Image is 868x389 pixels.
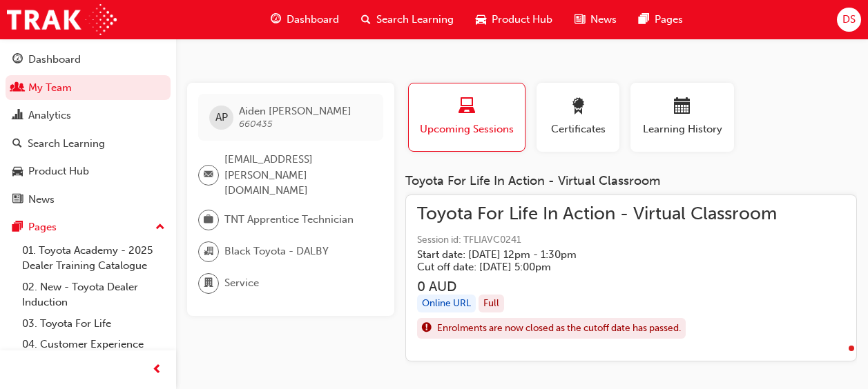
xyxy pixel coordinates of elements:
a: 03. Toyota For Life [17,313,171,335]
div: Search Learning [28,136,105,152]
span: briefcase-icon [204,211,213,229]
span: up-icon [155,219,165,237]
div: Toyota For Life In Action - Virtual Classroom [405,174,857,189]
span: search-icon [361,11,371,28]
img: Trak [7,4,117,35]
span: News [590,12,617,28]
button: DashboardMy TeamAnalyticsSearch LearningProduct HubNews [6,44,171,215]
span: email-icon [204,166,213,184]
a: Analytics [6,103,171,128]
a: 04. Customer Experience [17,334,171,355]
span: news-icon [575,11,585,28]
span: car-icon [12,166,23,178]
div: Full [479,295,504,313]
span: Pages [655,12,683,28]
span: organisation-icon [204,243,213,261]
a: search-iconSearch Learning [350,6,465,34]
h3: 0 AUD [417,279,777,295]
iframe: Intercom live chat [821,342,854,375]
span: Search Learning [376,12,454,28]
button: DS [837,8,861,32]
span: Certificates [547,121,609,137]
button: Certificates [537,83,619,152]
button: Pages [6,215,171,240]
button: Learning History [630,83,734,152]
span: Product Hub [492,12,552,28]
h5: Start date: [DATE] 12pm - 1:30pm [417,248,755,261]
span: pages-icon [12,221,23,234]
span: people-icon [12,82,23,94]
span: Session id: TFLIAVC0241 [417,232,777,248]
span: guage-icon [12,54,23,66]
div: News [28,192,55,208]
a: 01. Toyota Academy - 2025 Dealer Training Catalogue [17,240,171,277]
div: Pages [28,219,57,235]
span: Dashboard [287,12,339,28]
span: chart-icon [12,110,23,122]
a: My Team [6,75,171,101]
div: Analytics [28,108,71,123]
span: DS [842,12,856,28]
a: Search Learning [6,131,171,157]
a: pages-iconPages [628,6,694,34]
div: Online URL [417,295,476,313]
span: Toyota For Life In Action - Virtual Classroom [417,206,777,222]
button: Upcoming Sessions [408,83,525,152]
div: Dashboard [28,52,81,68]
a: news-iconNews [563,6,628,34]
a: Product Hub [6,159,171,184]
a: guage-iconDashboard [260,6,350,34]
span: pages-icon [639,11,649,28]
span: [EMAIL_ADDRESS][PERSON_NAME][DOMAIN_NAME] [224,152,372,199]
a: 02. New - Toyota Dealer Induction [17,277,171,313]
span: department-icon [204,275,213,292]
span: exclaim-icon [422,319,432,337]
span: TNT Apprentice Technician [224,212,354,228]
div: Product Hub [28,163,89,179]
span: AP [215,110,228,126]
span: award-icon [570,98,586,117]
span: 660435 [239,118,273,130]
span: calendar-icon [674,98,691,117]
span: laptop-icon [459,98,475,117]
span: prev-icon [152,361,162,379]
span: news-icon [12,194,23,206]
span: search-icon [12,138,22,150]
span: Learning History [641,121,724,137]
span: car-icon [476,11,486,28]
span: Aiden [PERSON_NAME] [239,105,351,117]
span: guage-icon [271,11,281,28]
span: Service [224,275,259,291]
a: News [6,187,171,212]
h5: Cut off date: [DATE] 5:00pm [417,261,755,273]
span: Enrolments are now closed as the cutoff date has passed. [437,321,681,337]
a: Dashboard [6,47,171,72]
a: car-iconProduct Hub [465,6,563,34]
span: Upcoming Sessions [419,121,514,137]
span: Black Toyota - DALBY [224,243,329,259]
a: Toyota For Life In Action - Virtual ClassroomSession id: TFLIAVC0241Start date: [DATE] 12pm - 1:3... [417,206,845,350]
